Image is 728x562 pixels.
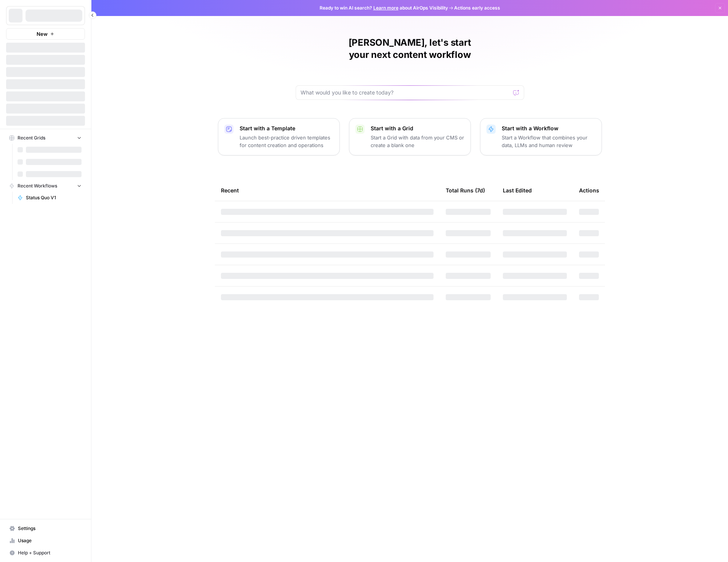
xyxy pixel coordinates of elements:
div: Recent [221,180,434,201]
span: Status Quo V1 [26,194,82,201]
button: Start with a GridStart a Grid with data from your CMS or create a blank one [349,118,471,155]
span: Recent Grids [18,134,45,141]
h1: [PERSON_NAME], let's start your next content workflow [296,37,524,61]
span: Settings [18,525,82,532]
p: Start with a Grid [371,125,464,132]
button: Recent Workflows [6,180,85,192]
p: Launch best-practice driven templates for content creation and operations [240,134,333,149]
a: Status Quo V1 [14,192,85,204]
span: Recent Workflows [18,183,57,189]
button: Help + Support [6,547,85,559]
button: Start with a TemplateLaunch best-practice driven templates for content creation and operations [218,118,340,155]
p: Start with a Template [240,125,333,132]
span: New [37,30,48,38]
span: Ready to win AI search? about AirOps Visibility [320,5,448,11]
a: Settings [6,522,85,535]
span: Usage [18,537,82,544]
button: Recent Grids [6,132,85,144]
p: Start with a Workflow [502,125,595,132]
a: Usage [6,535,85,547]
div: Last Edited [503,180,532,201]
p: Start a Grid with data from your CMS or create a blank one [371,134,464,149]
span: Actions early access [454,5,500,11]
div: Total Runs (7d) [446,180,485,201]
span: Help + Support [18,549,82,556]
a: Learn more [373,5,398,11]
input: What would you like to create today? [301,89,510,96]
p: Start a Workflow that combines your data, LLMs and human review [502,134,595,149]
button: New [6,28,85,40]
button: Start with a WorkflowStart a Workflow that combines your data, LLMs and human review [480,118,602,155]
div: Actions [579,180,599,201]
